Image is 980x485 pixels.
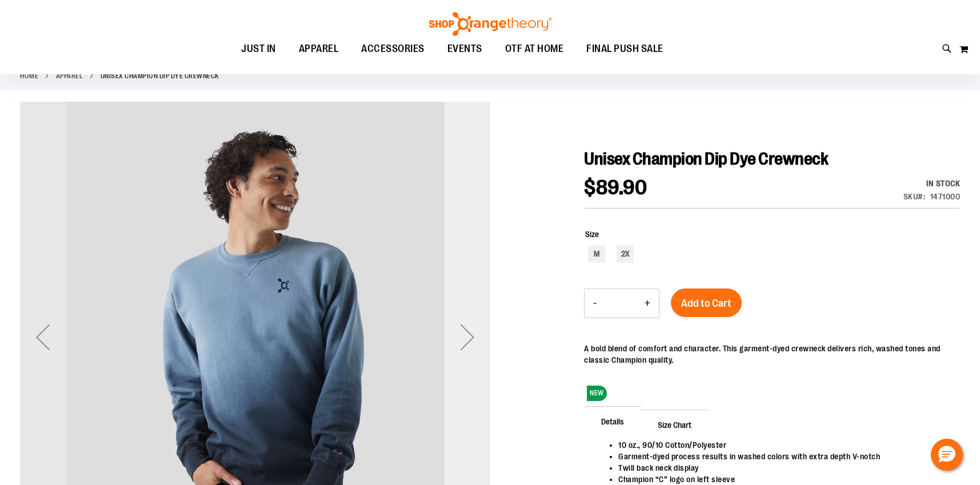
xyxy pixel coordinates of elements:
div: In stock [903,178,961,189]
button: Hello, have a question? Let’s chat. [931,439,963,471]
span: $89.90 [584,176,647,199]
div: Availability [903,178,961,189]
a: FINAL PUSH SALE [575,36,675,62]
span: Size Chart [641,410,709,439]
div: A bold blend of comfort and character. This garment-dyed crewneck delivers rich, washed tones and... [584,343,960,366]
span: Add to Cart [681,297,731,310]
span: JUST IN [241,36,276,62]
span: Size [585,230,599,239]
span: OTF AT HOME [505,36,564,62]
a: EVENTS [436,36,494,62]
span: FINAL PUSH SALE [586,36,663,62]
a: Home [20,71,38,81]
li: 10 oz., 90/10 Cotton/Polyester [618,439,949,451]
strong: SKU [903,192,926,201]
a: JUST IN [230,36,287,62]
div: 2X [617,246,634,263]
input: Product quantity [605,290,636,317]
a: OTF AT HOME [494,36,575,62]
strong: Unisex Champion Dip Dye Crewneck [101,71,219,81]
span: ACCESSORIES [361,36,425,62]
li: Twill back neck display [618,462,949,474]
button: Add to Cart [671,288,742,317]
span: Details [584,406,641,436]
button: Decrease product quantity [585,289,605,318]
div: 1471000 [930,191,961,202]
li: Garment-dyed process results in washed colors with extra depth V-notch [618,451,949,462]
button: Increase product quantity [636,289,659,318]
span: Unisex Champion Dip Dye Crewneck [584,149,828,169]
li: Champion “C” logo on left sleeve [618,474,949,485]
a: ACCESSORIES [350,36,436,62]
img: Shop Orangetheory [427,12,553,36]
div: M [588,246,605,263]
span: APPAREL [299,36,339,62]
span: NEW [587,386,607,401]
span: EVENTS [447,36,482,62]
a: APPAREL [56,71,83,81]
a: APPAREL [287,36,350,62]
